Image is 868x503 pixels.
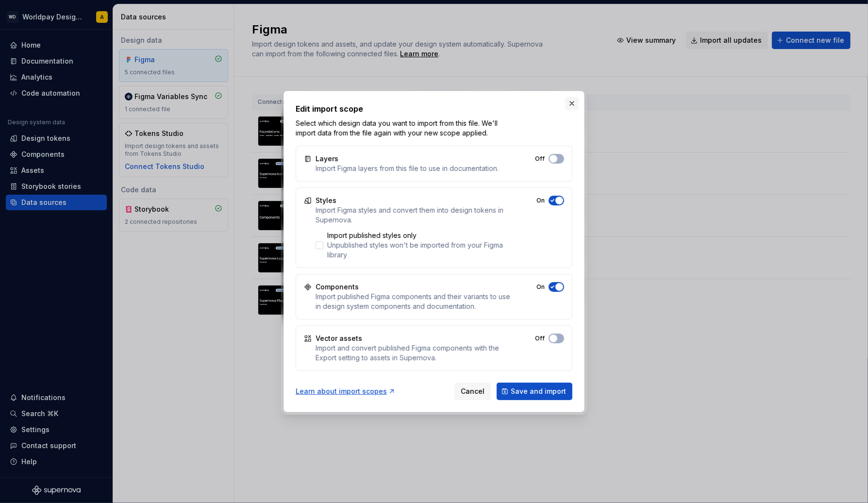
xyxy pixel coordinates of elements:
div: Import Figma layers from this file to use in documentation. [316,164,499,173]
div: Import published Figma components and their variants to use in design system components and docum... [316,292,511,311]
button: Cancel [454,383,491,400]
div: Components [316,282,359,292]
span: Save and import [511,386,566,396]
span: Cancel [461,386,484,396]
div: Vector assets [316,334,362,343]
button: Save and import [497,383,572,400]
div: Import published styles only [327,231,511,240]
label: On [536,283,545,291]
div: Styles [316,196,336,205]
div: Layers [316,154,338,164]
label: Off [535,335,545,342]
div: Unpublished styles won't be imported from your Figma library [327,240,511,260]
div: Import and convert published Figma components with the Export setting to assets in Supernova. [316,343,510,363]
label: On [536,197,545,204]
div: Import Figma styles and convert them into design tokens in Supernova. [316,205,511,225]
a: Learn about import scopes [296,386,396,396]
h2: Edit import scope [296,103,572,115]
p: Select which design data you want to import from this file. We'll import data from the file again... [296,118,507,138]
label: Off [535,155,545,163]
